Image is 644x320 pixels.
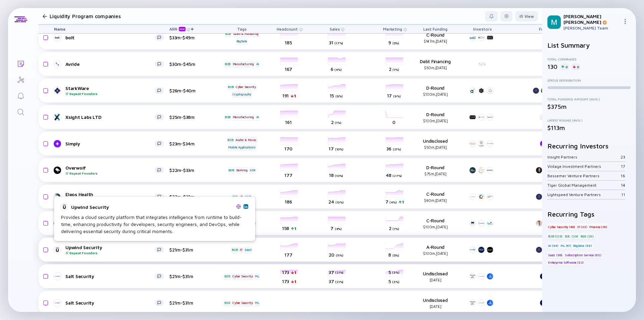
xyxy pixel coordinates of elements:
[547,15,561,29] img: Mordechai Profile Picture
[580,233,594,239] div: B2G (25)
[547,63,557,70] div: 130
[254,273,260,280] div: ML
[232,114,255,121] div: Manufacturing
[50,13,121,19] h1: Liquidity Program companies
[414,111,457,123] div: D-Round
[65,92,155,96] div: Repeat Founders
[414,39,457,43] div: $147m, [DATE]
[414,145,457,149] div: $50m, [DATE]
[621,173,625,178] div: 16
[65,165,155,175] div: Overwolf
[228,167,235,174] div: B2B
[65,114,155,120] div: Xsight Labs LTD
[547,223,576,230] div: Cyber Security (40)
[414,218,457,229] div: C-Round
[547,164,621,169] div: Vintage Investment Partners
[547,210,631,218] h2: Recurring Tags
[8,103,33,120] a: Search
[235,83,257,90] div: Cyber Security
[564,233,579,239] div: B2C (29)
[235,136,257,143] div: Audio & Music
[547,118,631,122] div: Latest Round (Avg.)
[414,58,457,70] div: Debt Financing
[65,191,155,202] div: Eleos Health
[65,244,155,255] div: Upwind Security
[547,242,559,249] div: AI (64)
[232,273,253,280] div: Cyber Security
[8,87,33,103] a: Reminders
[61,214,248,235] div: Provides a cloud security platform that integrates intelligence from runtime to build-time, enhan...
[223,25,261,33] div: Tags
[179,27,185,31] div: beta
[414,297,457,309] div: Undisclosed
[245,193,252,200] div: NLP
[547,173,621,178] div: Bessemer Venture Partners
[49,25,169,33] div: Name
[244,205,248,208] img: Upwind Security Linkedin Page
[414,191,457,202] div: C-Round
[573,242,593,249] div: BigData (39)
[240,193,244,200] div: IT
[54,165,169,175] a: OverwolfRepeat Founders
[236,38,248,45] div: BigData
[621,192,625,197] div: 11
[169,27,187,31] div: ARR
[227,83,234,90] div: B2B
[414,172,457,176] div: $75m, [DATE]
[54,299,169,307] a: Salt Security
[227,144,256,151] div: Mobile Applications
[414,225,457,229] div: $100m, [DATE]
[467,61,497,66] div: N/A
[54,140,169,148] a: Simply
[547,183,621,188] div: Tiger Global Management
[414,65,457,70] div: $50m, [DATE]
[65,61,155,67] div: Avride
[589,223,608,230] div: Finance (28)
[65,273,155,279] div: Salt Security
[547,78,631,82] div: Status Distribution
[224,30,231,37] div: B2B
[65,35,155,40] div: bolt
[8,71,33,87] a: Investor Map
[169,194,213,199] div: $22m-$32m
[547,142,631,150] h2: Recurring Investors
[256,61,260,67] div: AI
[414,32,457,43] div: C-Round
[244,246,252,253] div: SaaS
[621,154,625,159] div: 23
[54,60,169,68] a: Avride
[414,251,457,256] div: $100m, [DATE]
[414,119,457,123] div: $100m, [DATE]
[224,273,231,280] div: B2G
[547,154,621,159] div: Insight Partners
[414,304,457,309] div: [DATE]
[564,252,602,258] div: Subscription Service (65)
[232,61,255,67] div: Manufacturing
[414,165,457,176] div: D-Round
[414,85,457,96] div: D-Round
[54,113,169,121] a: Xsight Labs LTD
[224,114,231,121] div: B2B
[277,27,298,32] span: Headcount
[236,204,241,209] img: Upwind Security Website
[547,41,631,49] h2: List Summary
[54,191,169,202] a: Eleos HealthRepeat Founders
[169,247,213,253] div: $21m-$31m
[239,246,243,253] div: IT
[224,61,231,67] div: B2B
[65,85,155,96] div: StarkWare
[232,193,239,200] div: B2C
[414,244,457,256] div: A-Round
[169,167,213,173] div: $22m-$33m
[423,27,447,32] span: Last Funding
[65,300,155,306] div: Salt Security
[236,167,248,174] div: Gaming
[547,252,563,258] div: SaaS (98)
[231,246,238,253] div: B2B
[254,300,260,306] div: ML
[621,164,625,169] div: 17
[232,30,260,37] div: Sales & Marketing
[224,300,231,306] div: B2G
[169,114,213,120] div: $25m-$38m
[54,85,169,96] a: StarkWareRepeat Founders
